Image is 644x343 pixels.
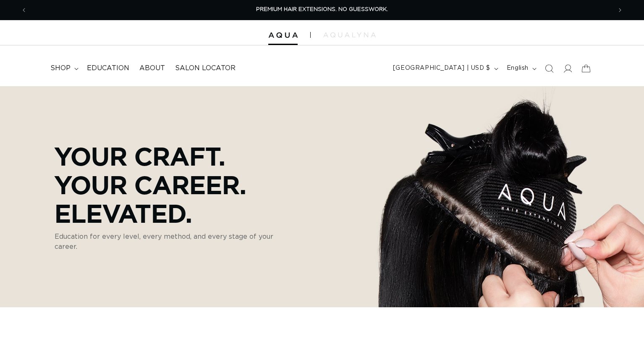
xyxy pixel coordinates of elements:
[45,59,82,78] summary: shop
[540,59,558,78] summary: Search
[611,2,629,18] button: Next announcement
[82,59,134,78] a: Education
[55,232,294,252] p: Education for every level, every method, and every stage of your career.
[170,59,241,78] a: Salon Locator
[139,64,165,73] span: About
[87,64,129,73] span: Education
[55,142,294,227] p: Your Craft. Your Career. Elevated.
[134,59,170,78] a: About
[502,61,540,77] button: English
[268,32,298,38] img: Aqua Hair Extensions
[393,64,490,73] span: [GEOGRAPHIC_DATA] | USD $
[256,7,388,12] span: PREMIUM HAIR EXTENSIONS. NO GUESSWORK.
[15,2,33,18] button: Previous announcement
[323,32,376,37] img: aqualyna.com
[507,64,529,73] span: English
[175,64,236,73] span: Salon Locator
[388,61,502,77] button: [GEOGRAPHIC_DATA] | USD $
[50,64,71,73] span: shop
